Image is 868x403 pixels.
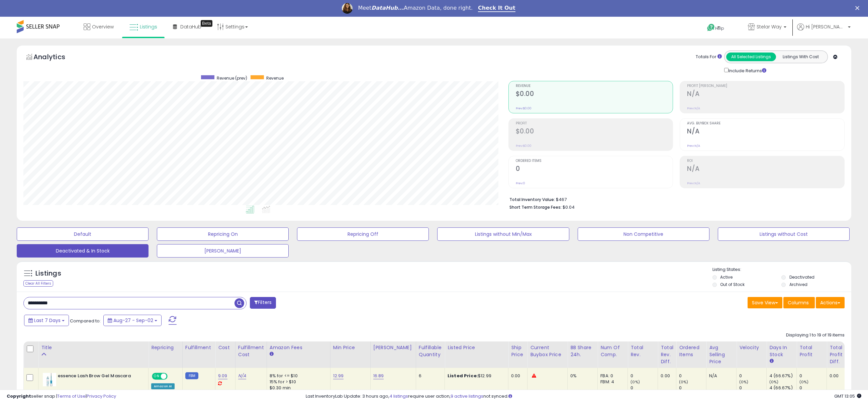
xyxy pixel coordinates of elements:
a: Overview [79,17,119,37]
a: Settings [212,17,253,37]
div: Days In Stock [769,344,794,358]
div: Ship Price [511,344,524,358]
a: 4 listings [389,393,408,399]
a: Help [702,18,737,38]
h2: $0.00 [516,90,673,99]
span: $0.04 [563,204,575,210]
span: OFF [167,374,177,379]
span: Revenue [266,75,284,81]
a: Listings [124,17,162,37]
div: Meet Amazon Data, done right. [358,5,473,11]
div: 0 [631,373,658,379]
b: Short Term Storage Fees: [509,204,562,210]
button: Deactivated & In Stock [17,244,149,258]
a: DataHub [168,17,206,37]
small: Prev: N/A [687,144,700,148]
strong: Copyright [7,393,31,399]
span: Columns [788,299,809,306]
span: Avg. Buybox Share [687,122,844,125]
small: Prev: N/A [687,181,700,185]
button: Aug-27 - Sep-02 [103,315,162,326]
span: ROI [687,159,844,163]
button: Save View [748,297,782,308]
a: Hi [PERSON_NAME] [797,23,851,38]
div: N/A [709,373,731,379]
div: Fulfillable Quantity [419,344,442,358]
button: Filters [250,297,276,309]
div: Total Rev. [631,344,655,358]
small: Amazon Fees. [270,351,274,357]
h2: 0 [516,165,673,174]
a: Check It Out [478,5,515,12]
div: Clear All Filters [23,280,53,287]
a: 12.99 [333,373,344,379]
button: Repricing Off [297,227,429,241]
span: Ordered Items [516,159,673,163]
div: Fulfillment [185,344,212,351]
h5: Listings [35,269,61,278]
small: Prev: N/A [687,106,700,110]
div: Ordered Items [679,344,703,358]
button: Non Competitive [578,227,709,241]
div: Total Rev. Diff. [661,344,673,365]
a: 16.89 [373,373,384,379]
div: Current Buybox Price [530,344,565,358]
span: Listings [140,23,157,30]
div: Cost [218,344,232,351]
button: Listings without Min/Max [437,227,569,241]
div: Displaying 1 to 19 of 19 items [786,332,845,338]
div: 0.00 [661,373,671,379]
a: N/A [238,373,246,379]
button: Repricing On [157,227,289,241]
div: Totals For [696,54,722,60]
div: $12.99 [448,373,503,379]
button: Columns [783,297,815,308]
span: Profit [PERSON_NAME] [687,84,844,88]
span: Hi [PERSON_NAME] [806,23,846,30]
div: 0% [570,373,592,379]
b: Total Inventory Value: [509,197,555,202]
div: 6 [419,373,440,379]
div: Total Profit Diff. [830,344,843,365]
div: Avg Selling Price [709,344,734,365]
img: 31H0m2tD5yL._SL40_.jpg [43,373,56,386]
small: FBM [185,372,198,379]
small: Prev: $0.00 [516,106,532,110]
p: Listing States: [712,267,851,273]
button: Actions [816,297,845,308]
b: Listed Price: [448,373,478,379]
span: Last 7 Days [34,317,61,324]
div: Min Price [333,344,368,351]
div: seller snap | | [7,393,116,400]
div: Last InventoryLab Update: 3 hours ago, require user action, not synced. [306,393,861,400]
div: Close [855,6,862,10]
span: ON [153,374,161,379]
div: 8% for <= $10 [270,373,325,379]
span: Help [715,25,724,31]
a: 9.09 [218,373,227,379]
small: (0%) [631,379,640,385]
label: Archived [789,282,807,287]
span: Profit [516,122,673,125]
small: Prev: 0 [516,181,525,185]
h2: N/A [687,127,844,136]
span: Aug-27 - Sep-02 [113,317,153,324]
span: Compared to: [70,318,101,324]
li: $467 [509,195,840,203]
div: [PERSON_NAME] [373,344,413,351]
a: Stelar Way [743,17,791,38]
div: FBA: 0 [600,373,622,379]
div: Title [41,344,146,351]
div: 0 [799,373,827,379]
div: 0 [679,373,706,379]
div: FBM: 4 [600,379,622,385]
a: Terms of Use [57,393,86,399]
span: Stelar Way [757,23,782,30]
label: Out of Stock [720,282,745,287]
div: Num of Comp. [600,344,625,358]
button: All Selected Listings [726,53,776,61]
small: (0%) [799,379,809,385]
small: Prev: $0.00 [516,144,532,148]
small: (0%) [769,379,779,385]
button: [PERSON_NAME] [157,244,289,258]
